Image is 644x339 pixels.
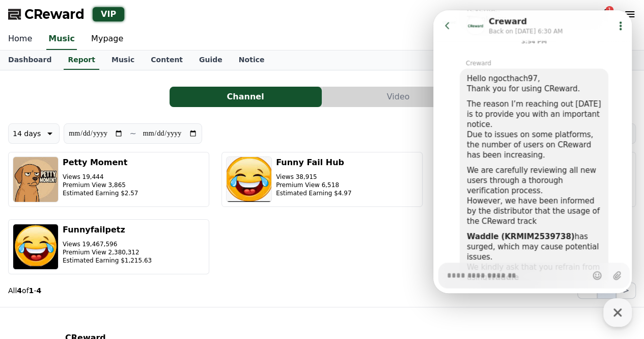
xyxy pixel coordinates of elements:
a: Channel [170,87,322,107]
div: 1 [605,6,613,14]
a: Mypage [83,29,131,50]
a: Video [322,87,475,107]
strong: 4 [17,286,22,295]
img: Funnyfailpetz [13,224,59,270]
a: Report [64,50,99,70]
button: 14 days [8,123,60,144]
p: Premium View 3,865 [63,181,138,189]
p: Estimated Earning $4.97 [276,189,351,197]
a: 1 [599,8,611,20]
p: 14 days [13,126,41,141]
span: CReward [24,6,85,22]
strong: 4 [36,286,41,295]
a: Content [143,50,191,70]
p: Premium View 2,380,312 [63,248,152,256]
button: Petty Moment Views 19,444 Premium View 3,865 Estimated Earning $2.57 [8,152,209,207]
p: All of - [8,285,41,296]
button: > [616,282,636,299]
p: Premium View 6,518 [276,181,351,189]
a: Guide [191,50,231,70]
button: Video [322,87,474,107]
p: ~ [129,127,136,140]
div: We kindly ask that you refrain from using for the time being and use other tracks instead. [34,252,168,293]
h3: Petty Moment [63,157,138,169]
a: Music [46,29,77,50]
div: VIP [93,7,124,21]
h3: Funnyfailpetz [63,224,152,236]
p: Estimated Earning $2.57 [63,189,138,197]
button: Channel [170,87,322,107]
img: Petty Moment [13,157,59,202]
button: Funnyfailpetz Views 19,467,596 Premium View 2,380,312 Estimated Earning $1,215.63 [8,219,209,274]
h3: Funny Fail Hub [276,157,351,169]
a: CReward [8,6,85,22]
p: Views 38,915 [276,173,351,181]
a: Notice [231,50,273,70]
img: Funny Fail Hub [226,157,272,202]
button: Funny Fail Hub Views 38,915 Premium View 6,518 Estimated Earning $4.97 [221,152,423,207]
iframe: Channel chat [433,10,632,293]
p: Views 19,444 [63,173,138,181]
p: Views 19,467,596 [63,240,152,248]
p: Estimated Earning $1,215.63 [63,256,152,265]
strong: 1 [29,286,34,295]
a: Music [103,50,143,70]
